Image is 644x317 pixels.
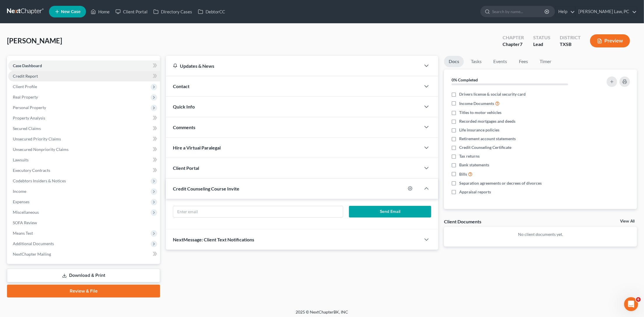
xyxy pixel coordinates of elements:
[61,10,80,14] span: New Case
[13,126,41,131] span: Secured Claims
[8,249,160,259] a: NextChapter Mailing
[173,237,254,242] span: NextMessage: Client Text Notifications
[13,84,37,89] span: Client Profile
[503,34,524,41] div: Chapter
[459,91,526,97] span: Drivers license & social security card
[555,6,575,17] a: Help
[13,220,37,225] span: SOFA Review
[636,297,641,302] span: 6
[88,6,113,17] a: Home
[444,56,464,67] a: Docs
[13,157,29,162] span: Lawsuits
[459,101,494,106] span: Income Documents
[459,110,501,115] span: Titles to motor vehicles
[535,56,556,67] a: Timer
[195,6,228,17] a: DebtorCC
[13,63,42,68] span: Case Dashboard
[620,219,635,223] a: View All
[590,34,630,47] button: Preview
[173,104,195,109] span: Quick Info
[459,145,511,150] span: Credit Counseling Certificate
[533,34,550,41] div: Status
[13,147,69,152] span: Unsecured Nonpriority Claims
[13,199,29,204] span: Expenses
[7,285,160,298] a: Review & File
[8,60,160,71] a: Case Dashboard
[13,115,45,120] span: Property Analysis
[173,83,189,89] span: Contact
[492,6,545,17] input: Search by name...
[173,165,199,171] span: Client Portal
[8,123,160,134] a: Secured Claims
[7,269,160,282] a: Download & Print
[452,77,478,82] strong: 0% Completed
[13,231,33,236] span: Means Test
[7,36,62,45] span: [PERSON_NAME]
[533,41,550,48] div: Lead
[459,180,542,186] span: Separation agreements or decrees of divorces
[489,56,512,67] a: Events
[173,145,221,150] span: Hire a Virtual Paralegal
[13,136,61,141] span: Unsecured Priority Claims
[520,41,522,47] span: 7
[13,105,46,110] span: Personal Property
[8,71,160,81] a: Credit Report
[503,41,524,48] div: Chapter
[459,127,499,133] span: Life insurance policies
[113,6,150,17] a: Client Portal
[8,113,160,123] a: Property Analysis
[13,189,26,194] span: Income
[8,144,160,155] a: Unsecured Nonpriority Claims
[13,210,39,215] span: Miscellaneous
[466,56,486,67] a: Tasks
[624,297,638,311] iframe: Intercom live chat
[459,162,489,168] span: Bank statements
[449,231,632,237] p: No client documents yet.
[459,118,515,124] span: Recorded mortgages and deeds
[13,252,51,257] span: NextChapter Mailing
[8,155,160,165] a: Lawsuits
[13,95,38,99] span: Real Property
[459,189,491,195] span: Appraisal reports
[150,6,195,17] a: Directory Cases
[13,74,38,79] span: Credit Report
[560,41,581,48] div: TXSB
[560,34,581,41] div: District
[444,218,481,225] div: Client Documents
[173,206,343,217] input: Enter email
[173,186,239,191] span: Credit Counseling Course Invite
[459,136,516,142] span: Retirement account statements
[575,6,637,17] a: [PERSON_NAME] Law, PC
[514,56,533,67] a: Fees
[459,153,480,159] span: Tax returns
[13,168,50,173] span: Executory Contracts
[8,134,160,144] a: Unsecured Priority Claims
[349,206,431,218] button: Send Email
[173,63,414,69] div: Updates & News
[13,241,54,246] span: Additional Documents
[13,178,66,183] span: Codebtors Insiders & Notices
[173,124,195,130] span: Comments
[459,171,467,177] span: Bills
[8,218,160,228] a: SOFA Review
[8,165,160,176] a: Executory Contracts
